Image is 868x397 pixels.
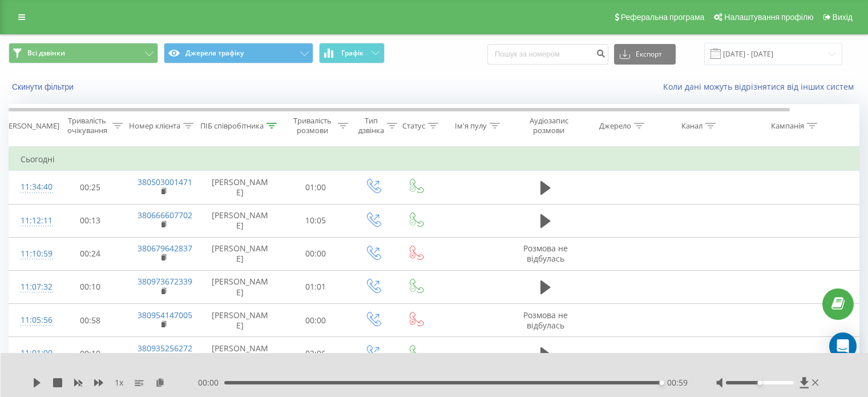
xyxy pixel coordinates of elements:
[341,49,364,57] span: Графік
[724,13,813,22] span: Налаштування профілю
[599,121,631,131] div: Джерело
[290,116,335,135] div: Тривалість розмови
[280,237,352,270] td: 00:00
[200,270,280,303] td: [PERSON_NAME]
[280,337,352,370] td: 02:06
[64,116,110,135] div: Тривалість очікування
[164,43,313,63] button: Джерела трафіку
[681,121,703,131] div: Канал
[200,121,264,131] div: ПІБ співробітника
[115,377,123,388] span: 1 x
[280,171,352,204] td: 01:00
[21,243,43,265] div: 11:10:59
[55,204,126,237] td: 00:13
[21,342,43,364] div: 11:01:00
[614,44,676,65] button: Експорт
[319,43,385,63] button: Графік
[523,243,568,264] span: Розмова не відбулась
[663,81,859,92] a: Коли дані можуть відрізнятися вiд інших систем
[138,210,192,220] a: 380666607702
[660,380,664,385] div: Accessibility label
[521,116,576,135] div: Аудіозапис розмови
[198,377,224,388] span: 00:00
[771,121,804,131] div: Кампанія
[667,377,688,388] span: 00:59
[138,310,192,320] a: 380954147005
[9,82,79,92] button: Скинути фільтри
[55,171,126,204] td: 00:25
[55,270,126,303] td: 00:10
[200,237,280,270] td: [PERSON_NAME]
[523,310,568,331] span: Розмова не відбулась
[487,44,608,65] input: Пошук за номером
[55,304,126,337] td: 00:58
[21,276,43,298] div: 11:07:32
[833,13,853,22] span: Вихід
[138,276,192,287] a: 380973672339
[621,13,705,22] span: Реферальна програма
[280,304,352,337] td: 00:00
[200,171,280,204] td: [PERSON_NAME]
[2,121,59,131] div: [PERSON_NAME]
[829,332,857,360] div: Open Intercom Messenger
[280,270,352,303] td: 01:01
[402,121,425,131] div: Статус
[200,204,280,237] td: [PERSON_NAME]
[358,116,384,135] div: Тип дзвінка
[138,243,192,254] a: 380679642837
[200,304,280,337] td: [PERSON_NAME]
[757,380,762,385] div: Accessibility label
[21,176,43,198] div: 11:34:40
[138,343,192,354] a: 380935256272
[55,337,126,370] td: 00:10
[21,210,43,232] div: 11:12:11
[280,204,352,237] td: 10:05
[9,43,158,63] button: Всі дзвінки
[55,237,126,270] td: 00:24
[200,337,280,370] td: [PERSON_NAME]
[138,177,192,187] a: 380503001471
[27,49,65,58] span: Всі дзвінки
[455,121,487,131] div: Ім'я пулу
[21,309,43,331] div: 11:05:56
[129,121,180,131] div: Номер клієнта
